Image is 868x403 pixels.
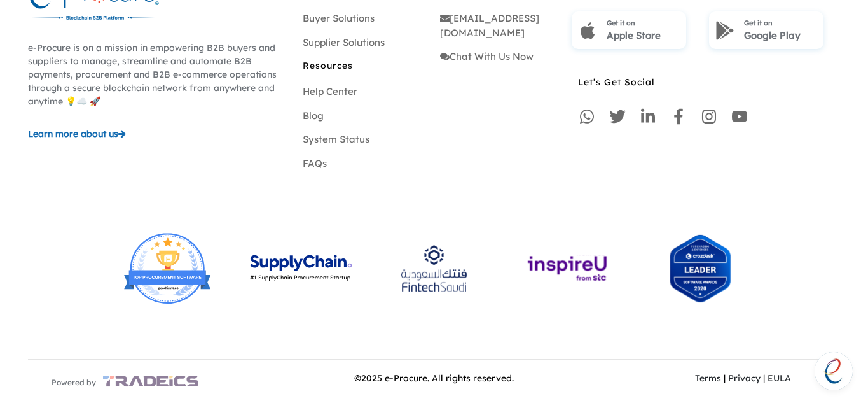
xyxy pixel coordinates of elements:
[303,59,427,66] div: Resources
[647,372,840,385] p: | |
[768,372,791,384] a: EULA
[440,12,539,39] a: [EMAIL_ADDRESS][DOMAIN_NAME]
[728,372,761,384] a: Privacy
[103,369,198,393] img: powered-logo
[303,110,324,122] a: Blog
[28,41,290,108] p: e-Procure is on a mission in empowering B2B buyers and suppliers to manage, streamline and automa...
[578,76,840,82] div: Let’s Get Social
[354,372,514,384] span: © 2025 e-Procure. All rights reserved.
[607,15,680,29] p: Get it on
[28,128,118,139] span: Learn more about us
[440,50,534,62] a: Chat With Us Now
[52,377,96,388] span: Powered by
[303,157,327,169] a: FAQs
[303,12,375,24] a: Buyer Solutions
[607,29,680,43] p: Apple Store
[815,352,853,390] div: Open chat
[303,85,357,97] a: Help Center
[744,29,817,43] p: Google Play
[28,127,290,141] a: Learn more about us
[695,372,721,384] a: Terms
[303,36,385,48] a: Supplier Solutions
[303,133,369,145] a: System Status
[744,15,817,29] p: Get it on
